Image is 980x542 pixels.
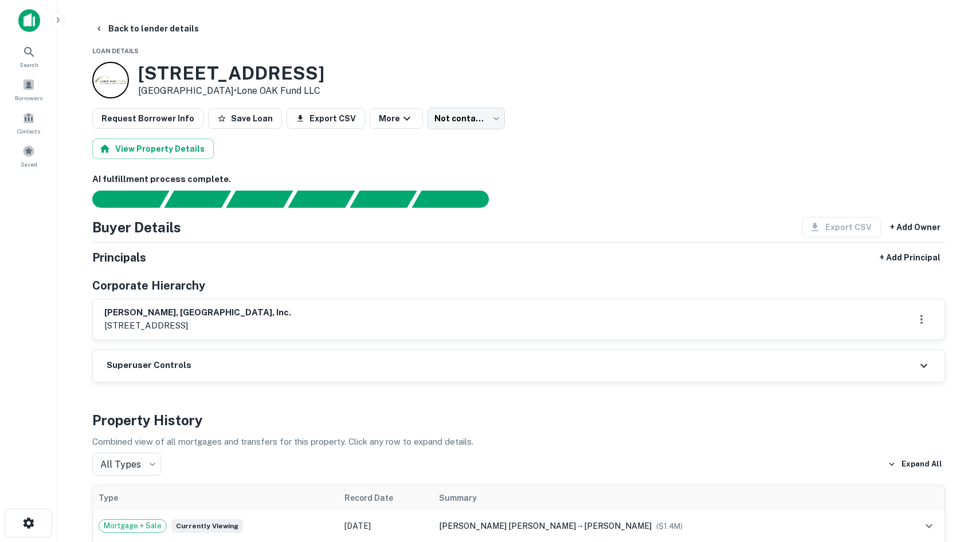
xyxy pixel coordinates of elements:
div: Documents found, AI parsing details... [226,191,293,208]
button: Export CSV [287,108,365,129]
a: Contacts [3,107,54,138]
p: [GEOGRAPHIC_DATA] • [138,84,324,98]
h5: Corporate Hierarchy [92,277,205,294]
a: Search [3,41,54,72]
img: capitalize-icon.png [18,9,40,32]
span: ($ 1.4M ) [656,522,683,531]
th: Summary [433,485,896,511]
button: Expand All [885,456,945,473]
h6: [PERSON_NAME], [GEOGRAPHIC_DATA], inc. [104,306,291,319]
h6: AI fulfillment process complete. [92,173,945,186]
span: Contacts [17,126,40,136]
span: Saved [21,160,37,169]
th: Type [93,485,339,511]
div: All Types [92,453,161,476]
button: More [370,108,423,129]
span: Borrowers [15,93,42,102]
button: expand row [919,516,939,536]
h6: Superuser Controls [107,359,191,372]
h5: Principals [92,249,146,266]
button: Save Loan [208,108,282,129]
th: Record Date [339,485,433,511]
h4: Buyer Details [92,217,181,238]
span: [PERSON_NAME] [PERSON_NAME] [439,521,576,531]
button: + Add Owner [885,217,945,238]
span: Currently viewing [171,519,243,533]
p: Combined view of all mortgages and transfers for this property. Click any row to expand details. [92,435,945,449]
iframe: Chat Widget [923,450,980,505]
span: Loan Details [92,48,139,54]
div: → [439,520,890,532]
h3: [STREET_ADDRESS] [138,62,324,84]
p: [STREET_ADDRESS] [104,319,291,333]
button: + Add Principal [875,247,945,268]
div: AI fulfillment process complete. [412,191,503,208]
button: View Property Details [92,139,214,159]
div: Principals found, AI now looking for contact information... [288,191,355,208]
div: Sending borrower request to AI... [79,191,164,208]
a: Borrowers [3,74,54,105]
button: Request Borrower Info [92,108,203,129]
a: Lone OAK Fund LLC [237,85,320,96]
a: Saved [3,140,54,171]
span: Search [19,60,38,69]
span: [PERSON_NAME] [584,521,652,531]
div: Not contacted [428,108,505,129]
td: [DATE] [339,511,433,541]
h4: Property History [92,410,945,430]
span: Mortgage + Sale [99,520,166,532]
div: Your request is received and processing... [164,191,231,208]
div: Principals found, still searching for contact information. This may take time... [350,191,417,208]
button: Back to lender details [90,18,203,39]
